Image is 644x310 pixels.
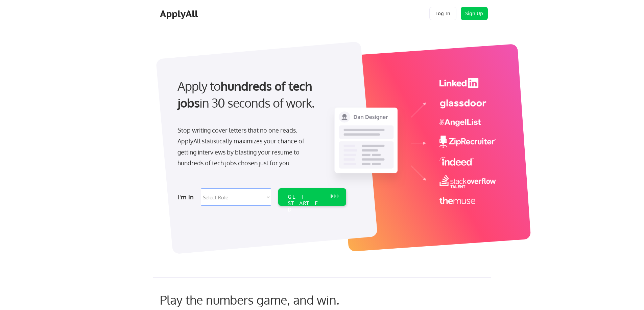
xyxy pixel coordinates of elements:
div: Stop writing cover letters that no one reads. ApplyAll statistically maximizes your chance of get... [177,125,316,169]
button: Log In [429,7,456,20]
div: ApplyAll [160,8,200,20]
div: GET STARTED [288,194,324,213]
div: Apply to in 30 seconds of work. [177,78,343,112]
button: Sign Up [461,7,488,20]
div: Play the numbers game, and win. [160,292,369,307]
div: I'm in [178,192,197,202]
strong: hundreds of tech jobs [177,78,315,110]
